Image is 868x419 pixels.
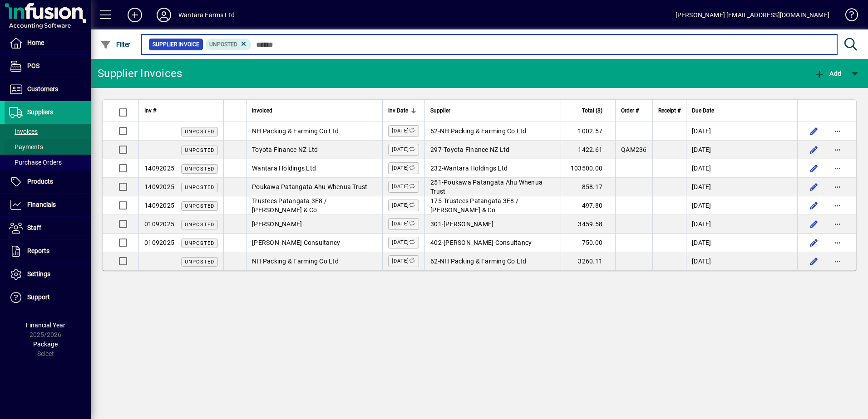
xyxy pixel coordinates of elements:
span: Suppliers [27,108,53,116]
span: Home [27,39,44,46]
button: Filter [98,36,133,53]
span: Unposted [185,203,214,209]
td: [DATE] [686,196,797,215]
span: 14092025 [144,165,174,172]
a: Support [5,286,91,309]
td: - [424,234,561,252]
button: More options [830,161,845,175]
span: Poukawa Patangata Ahu Whenua Trust [430,179,542,195]
div: Wantara Farms Ltd [178,8,235,22]
button: Edit [807,142,821,157]
a: Purchase Orders [5,155,91,170]
span: Purchase Orders [9,159,62,166]
a: Payments [5,139,91,155]
td: [DATE] [686,178,797,196]
span: [PERSON_NAME] Consultancy [252,239,340,246]
a: Products [5,171,91,193]
td: 3459.58 [561,215,615,234]
label: [DATE] [388,237,419,248]
span: Products [27,178,53,185]
span: Support [27,293,50,301]
button: More options [830,124,845,138]
span: Wantara Holdings Ltd [444,165,508,172]
div: Invoiced [252,106,377,116]
button: Edit [807,161,821,175]
span: 297 [430,146,442,153]
td: 3260.11 [561,252,615,270]
a: Knowledge Base [838,2,857,31]
span: [PERSON_NAME] Consultancy [444,239,532,246]
span: 14092025 [144,183,174,190]
span: Customers [27,85,58,93]
div: Due Date [692,106,792,116]
div: Order # [621,106,647,116]
button: Edit [807,217,821,231]
button: More options [830,217,845,231]
span: 402 [430,239,442,246]
span: Invoices [9,128,38,135]
a: Customers [5,78,91,101]
span: Toyota Finance NZ Ltd [252,146,318,153]
span: Due Date [692,106,714,116]
span: Toyota Finance NZ Ltd [444,146,509,153]
button: Edit [807,180,821,194]
button: Add [120,7,149,23]
span: Unposted [209,41,237,48]
span: Staff [27,224,41,231]
button: More options [830,198,845,213]
button: Edit [807,124,821,138]
span: Financial Year [26,322,65,329]
span: Order # [621,106,639,116]
span: Add [814,70,841,77]
label: [DATE] [388,125,419,137]
span: [PERSON_NAME] [252,220,302,228]
span: Inv Date [388,106,408,116]
span: Trustees Patangata 3E8 / [PERSON_NAME] & Co [252,197,327,214]
label: [DATE] [388,255,419,267]
span: 01092025 [144,220,174,228]
div: Supplier [430,106,555,116]
span: Invoiced [252,106,272,116]
span: Unposted [185,222,214,228]
span: 175 [430,197,442,205]
td: - [424,141,561,159]
label: [DATE] [388,200,419,211]
span: 232 [430,165,442,172]
span: 01092025 [144,239,174,246]
a: Staff [5,217,91,239]
span: Financials [27,201,56,208]
button: More options [830,180,845,194]
td: [DATE] [686,141,797,159]
label: [DATE] [388,144,419,156]
span: Supplier [430,106,450,116]
span: Package [33,341,58,348]
span: Unposted [185,147,214,153]
span: Wantara Holdings Ltd [252,165,316,172]
span: Unposted [185,185,214,190]
td: 750.00 [561,234,615,252]
span: 301 [430,220,442,228]
span: NH Packing & Farming Co Ltd [252,258,339,265]
span: Payments [9,143,43,151]
td: 1422.61 [561,141,615,159]
span: Unposted [185,166,214,172]
label: [DATE] [388,162,419,174]
button: Profile [149,7,178,23]
span: Supplier Invoice [153,40,199,49]
button: Edit [807,235,821,250]
span: 62 [430,127,438,135]
span: Reports [27,247,49,254]
td: 103500.00 [561,159,615,178]
button: Edit [807,254,821,268]
span: Poukawa Patangata Ahu Whenua Trust [252,183,368,190]
span: 14092025 [144,202,174,209]
td: [DATE] [686,215,797,234]
span: Unposted [185,129,214,135]
div: Inv # [144,106,218,116]
button: More options [830,142,845,157]
label: [DATE] [388,181,419,193]
td: - [424,215,561,234]
a: Financials [5,194,91,216]
button: More options [830,235,845,250]
td: 858.17 [561,178,615,196]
